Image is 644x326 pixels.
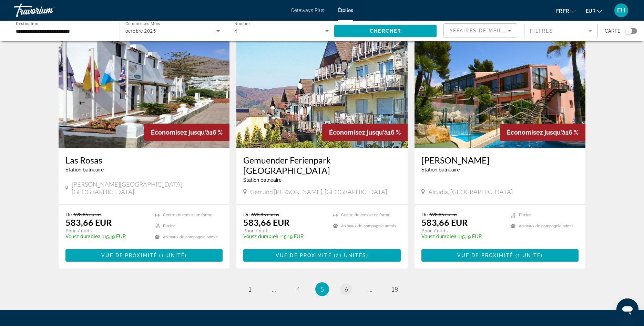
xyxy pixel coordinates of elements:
[345,285,348,293] span: 6
[341,213,390,217] span: Centre de remise en forme
[144,124,229,141] div: 16 %
[14,1,83,19] a: Travorium
[243,155,401,176] a: Gemuender Ferienpark [GEOGRAPHIC_DATA]
[513,253,543,258] span: )
[101,253,157,258] span: Vue de proximité
[457,253,513,258] span: Vue de proximité
[586,6,602,16] button: Changement de monnaie
[250,188,387,196] span: Gemund [PERSON_NAME], [GEOGRAPHIC_DATA]
[163,213,212,217] span: Centre de remise en forme
[391,285,398,293] span: 18
[421,234,454,239] span: Vousz durable
[322,124,408,141] div: 16 %
[59,38,230,148] img: 0962E01X.jpg
[234,28,237,34] span: 4
[65,228,148,234] p: Pour 7 nuits
[500,124,585,141] div: 16 %
[65,217,112,228] p: 583,66 EUR
[125,28,156,34] span: octobre 2025
[125,21,160,26] span: Commencés Mois
[272,285,276,293] span: ...
[251,211,279,217] span: 698,85 euros
[65,249,223,262] button: Vue de proximité (1 unité)
[59,282,586,296] nav: Pagination
[338,8,353,13] a: Étoiles
[236,38,408,148] img: 1667E01X.jpg
[605,26,620,36] span: Carte
[65,234,148,239] p: à 115,19 EUR
[429,211,457,217] span: 698,85 euros
[163,235,217,239] span: Animaux de compagnie admis
[428,188,513,196] span: Alcudia, [GEOGRAPHIC_DATA]
[243,217,289,228] p: 583,66 EUR
[243,228,326,234] p: Pour 7 nuits
[243,249,401,262] button: Vue de proximité (21 unités)
[248,285,252,293] span: 1
[556,8,569,14] span: fr fr
[163,224,176,228] span: Piscine
[421,249,579,262] button: Vue de proximité (1 unité)
[515,253,541,258] span: (1 unité
[370,28,401,34] span: Chercher
[151,129,209,136] span: Économisez jusqu'à
[421,234,504,239] p: à 115,19 EUR
[617,7,625,14] span: EH
[421,155,579,165] a: [PERSON_NAME]
[329,129,388,136] span: Économisez jusqu'à
[519,213,532,217] span: Piscine
[556,6,575,16] button: Changer de langue
[524,23,598,39] button: Filtrer
[243,211,249,217] span: De
[291,8,324,13] a: Getaways Plus
[65,211,72,217] span: De
[65,167,104,172] span: Station balnéaire
[449,27,511,35] mat-select: Trier par
[519,224,573,228] span: Animaux de compagnie admis
[507,129,565,136] span: Économisez jusqu'à
[332,253,368,258] span: )
[65,155,223,165] a: Las Rosas
[586,8,595,14] span: EUR
[449,28,525,33] span: Affaires de Meilleures
[72,180,223,196] span: [PERSON_NAME][GEOGRAPHIC_DATA], [GEOGRAPHIC_DATA]
[320,285,324,293] span: 5
[421,217,468,228] p: 583,66 EUR
[243,234,276,239] span: Vousz durable
[73,211,101,217] span: 698,85 euros
[243,234,326,239] p: à 115,19 EUR
[415,38,586,148] img: 2821O01X.jpg
[65,234,98,239] span: Vousz durable
[421,167,460,172] span: Station balnéaire
[234,21,249,26] span: Nombre
[296,285,300,293] span: 4
[334,25,437,37] button: Chercher
[616,298,638,320] iframe: Bouton de lancement de la fenêtre de messagerie
[341,224,396,228] span: Animaux de compagnie admis
[421,228,504,234] p: Pour 7 nuits
[157,253,187,258] span: )
[276,253,332,258] span: Vue de proximité
[159,253,185,258] span: (1 unité
[243,177,282,183] span: Station balnéaire
[368,285,372,293] span: ...
[421,211,428,217] span: De
[612,3,630,18] button: Menu utilisateur
[16,21,38,26] span: Destination
[334,253,366,258] span: (21 unités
